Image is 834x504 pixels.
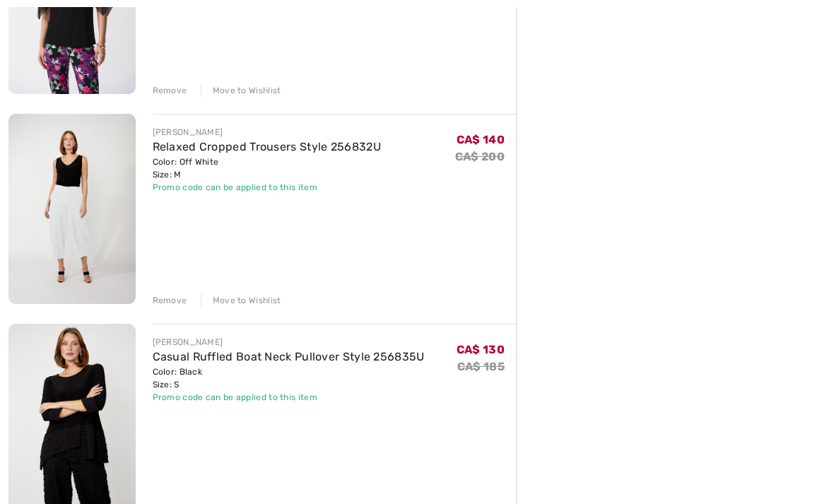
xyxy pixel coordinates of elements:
[201,294,281,307] div: Move to Wishlist
[201,84,281,97] div: Move to Wishlist
[153,365,425,391] div: Color: Black Size: S
[153,391,425,404] div: Promo code can be applied to this item
[153,294,187,307] div: Remove
[153,126,381,139] div: [PERSON_NAME]
[153,336,425,348] div: [PERSON_NAME]
[153,84,187,97] div: Remove
[153,156,381,181] div: Color: Off White Size: M
[457,360,505,373] s: CA$ 185
[457,343,505,356] span: CA$ 130
[153,181,381,194] div: Promo code can be applied to this item
[457,133,505,146] span: CA$ 140
[8,114,136,304] img: Relaxed Cropped Trousers Style 256832U
[455,150,505,163] s: CA$ 200
[153,140,381,153] a: Relaxed Cropped Trousers Style 256832U
[153,350,425,363] a: Casual Ruffled Boat Neck Pullover Style 256835U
